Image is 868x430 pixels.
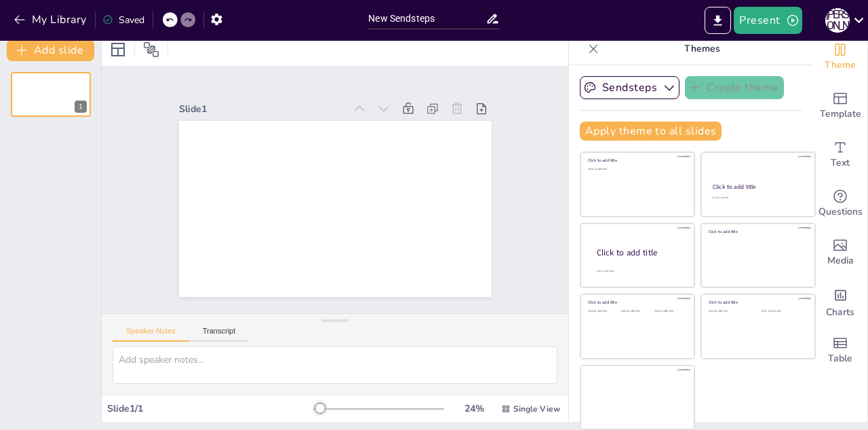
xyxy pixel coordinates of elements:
[813,326,867,375] div: Add a table
[604,33,800,65] p: Themes
[621,310,652,313] div: Click to add text
[143,41,159,58] span: Position
[709,300,806,305] div: Click to add title
[75,101,87,113] div: 1
[734,7,802,34] button: Present
[818,204,863,219] span: Questions
[654,310,685,313] div: Click to add text
[813,179,867,228] div: Get real-time input from your audience
[588,310,618,313] div: Click to add text
[10,9,92,31] button: My Library
[368,9,485,29] input: Insert title
[762,310,804,313] div: Click to add text
[831,156,850,171] span: Text
[712,196,802,200] div: Click to add text
[588,300,685,305] div: Click to add title
[513,404,560,414] span: Single View
[597,247,684,258] div: Click to add title
[825,8,850,33] div: Д [PERSON_NAME]
[580,122,722,141] button: Apply theme to all slides
[813,33,867,82] div: Change the overall theme
[458,402,490,415] div: 24 %
[813,130,867,179] div: Add text boxes
[825,58,856,73] span: Theme
[189,327,250,342] button: Transcript
[107,402,314,415] div: Slide 1 / 1
[102,14,144,26] div: Saved
[813,228,867,277] div: Add images, graphics, shapes or video
[179,103,344,115] div: Slide 1
[685,76,784,99] button: Create theme
[813,82,867,130] div: Add ready made slides
[828,351,852,366] span: Table
[705,7,731,34] button: Export to PowerPoint
[709,310,751,313] div: Click to add text
[709,229,806,234] div: Click to add title
[820,107,861,122] span: Template
[7,39,94,61] button: Add slide
[113,327,189,342] button: Speaker Notes
[825,7,850,34] button: Д [PERSON_NAME]
[826,305,854,320] span: Charts
[11,72,91,117] div: 1
[813,277,867,326] div: Add charts and graphs
[107,39,129,60] div: Layout
[580,76,679,99] button: Sendsteps
[588,168,685,171] div: Click to add text
[597,269,682,272] div: Click to add body
[827,253,854,268] span: Media
[713,183,803,191] div: Click to add title
[588,158,685,163] div: Click to add title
